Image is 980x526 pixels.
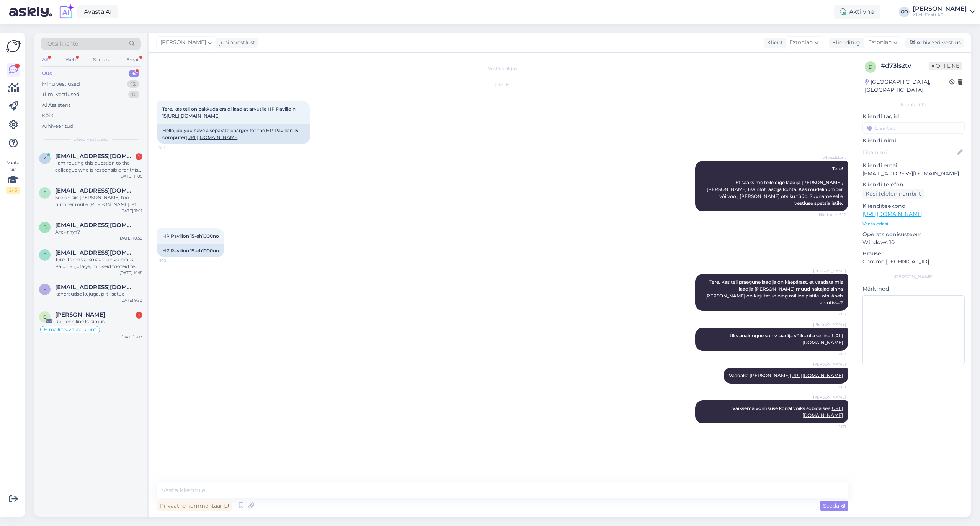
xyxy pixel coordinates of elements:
div: Klick Eesti AS [913,12,967,18]
p: Kliendi nimi [862,137,965,145]
span: b [43,224,47,230]
div: [PERSON_NAME] [913,6,967,12]
div: Privaatne kommentaar [157,501,232,511]
div: 1 [136,153,142,160]
span: Nähtud ✓ 9:12 [817,212,846,217]
p: Operatsioonisüsteem [862,230,965,238]
span: AI Assistent [817,155,846,160]
span: Zarinsandra@gmail.com [55,153,135,160]
div: [DATE] 10:59 [119,235,142,241]
p: Chrome [TECHNICAL_ID] [862,258,965,266]
div: GO [899,7,910,17]
span: Otsi kliente [47,40,78,48]
div: juhib vestlust [216,39,255,47]
div: Tere! Tarne välismaale on võimalik. Palun kirjutage, milliseid tooteid te soovite ning mis aadres... [55,256,142,270]
p: Märkmed [862,285,965,293]
p: [EMAIL_ADDRESS][DOMAIN_NAME] [862,170,965,178]
img: Askly Logo [6,39,21,54]
span: 11:09 [817,384,846,390]
div: 1 [136,312,142,319]
div: [DATE] 10:18 [119,270,142,276]
span: Offline [929,62,962,70]
div: Uus [42,70,52,77]
div: [PERSON_NAME] [862,273,965,280]
a: Avasta AI [77,5,118,18]
span: p [43,286,47,292]
div: Hello, do you have a separate charger for the HP Pavilion 15 computer [157,124,310,144]
p: Brauser [862,250,965,258]
span: Tere, kas teil on pakkuda eraldi laadiat arvutile HP Paviljoin 15 [162,106,297,119]
p: Windows 10 [862,238,965,247]
p: Vaata edasi ... [862,221,965,227]
div: Küsi telefoninumbrit [862,189,924,199]
div: [DATE] 9:30 [120,297,142,303]
div: AI Assistent [42,101,70,109]
div: Email [125,55,141,65]
div: Minu vestlused [42,80,80,88]
div: # d73ls2tv [881,61,929,70]
div: Vestlus algas [157,65,848,72]
div: Агент тут? [55,229,142,235]
span: black-cost93@bk.ru [55,222,135,229]
span: Saada [823,502,845,509]
div: All [41,55,49,65]
div: [DATE] 11:05 [119,173,142,179]
div: Socials [91,55,110,65]
div: [DATE] [157,81,848,88]
div: 2 / 3 [6,187,20,194]
a: [URL][DOMAIN_NAME] [186,134,239,140]
span: pusspeeter@gmail.com [55,284,135,291]
div: Aktiivne [834,5,880,19]
span: S [44,190,46,196]
span: [PERSON_NAME] [813,322,846,327]
span: Sarevarmin113@gmail.com [55,187,135,194]
a: [URL][DOMAIN_NAME] [790,372,843,378]
div: Arhiveeritud [42,123,73,130]
span: Vaadake [PERSON_NAME] [729,372,843,378]
div: Kliendi info [862,101,965,108]
span: G [43,314,47,320]
p: Klienditeekond [862,202,965,210]
div: kaheraudse kujuga, pilt lisatud [55,291,142,297]
span: Üks analoogne sobiv laadija võiks olla selline [730,333,843,345]
span: Z [43,155,46,161]
span: [PERSON_NAME] [813,394,846,400]
span: [PERSON_NAME] [813,268,846,274]
div: [DATE] 9:13 [121,334,142,340]
div: [DATE] 11:01 [120,208,142,214]
input: Lisa nimi [863,148,956,157]
div: 6 [129,70,139,77]
span: Uued vestlused [73,136,109,143]
div: Vaata siia [6,159,20,194]
p: Kliendi email [862,162,965,170]
div: Kõik [42,112,53,119]
span: 11:08 [817,351,846,357]
span: 9:12 [159,258,188,263]
div: Arhiveeri vestlus [905,38,964,48]
div: 12 [127,80,139,88]
input: Lisa tag [862,122,965,134]
span: 9:11 [159,144,188,150]
span: Väiksema võimsuse korral võiks sobida see [732,405,843,418]
div: HP Pavilion 15-eh1000no [157,244,224,257]
div: Tiimi vestlused [42,91,80,98]
span: [PERSON_NAME] [813,361,846,367]
span: t [44,252,46,258]
a: [URL][DOMAIN_NAME] [862,211,923,217]
span: E-maili teavituse klient [44,327,96,332]
span: Gunnar Obolenski [55,311,105,318]
img: explore-ai [58,4,74,20]
span: 11:05 [817,311,846,317]
span: tar-mo@hotmail.com [55,249,135,256]
div: Web [64,55,77,65]
span: Tere, Kas teil praegune laadija on käepärast, et vaadata mis laadija [PERSON_NAME] muud näitajad ... [705,279,844,305]
span: HP Pavilion 15-eh1000no [162,233,219,239]
span: Estonian [789,38,813,47]
a: [PERSON_NAME]Klick Eesti AS [913,6,975,18]
div: Re: Tehniline küsimus [55,318,142,325]
div: [GEOGRAPHIC_DATA], [GEOGRAPHIC_DATA] [865,78,949,94]
a: [URL][DOMAIN_NAME] [167,113,220,119]
div: Klienditugi [829,39,862,47]
span: d [869,64,872,70]
p: Kliendi telefon [862,181,965,189]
